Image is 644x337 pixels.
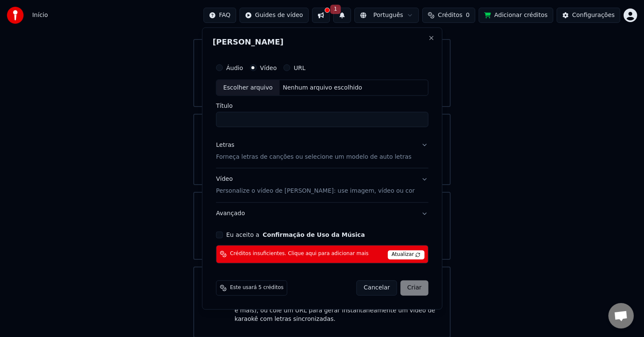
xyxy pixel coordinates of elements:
button: VídeoPersonalize o vídeo de [PERSON_NAME]: use imagem, vídeo ou cor [216,168,428,202]
span: Este usará 5 créditos [230,284,283,291]
span: Créditos insuficientes. Clique aqui para adicionar mais [230,251,368,258]
h2: [PERSON_NAME] [212,38,432,46]
label: Título [216,103,428,109]
label: Vídeo [260,65,277,71]
button: Cancelar [356,280,397,295]
div: Vídeo [216,175,415,196]
button: Avançado [216,202,428,225]
span: Atualizar [388,250,424,259]
label: URL [293,65,305,71]
button: LetrasForneça letras de canções ou selecione um modelo de auto letras [216,134,428,168]
label: Áudio [226,65,243,71]
div: Letras [216,141,234,149]
button: Eu aceito a [262,232,365,238]
p: Forneça letras de canções ou selecione um modelo de auto letras [216,153,411,161]
label: Eu aceito a [226,232,365,238]
div: Escolher arquivo [216,80,279,95]
div: Nenhum arquivo escolhido [279,84,365,92]
p: Personalize o vídeo de [PERSON_NAME]: use imagem, vídeo ou cor [216,187,415,195]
